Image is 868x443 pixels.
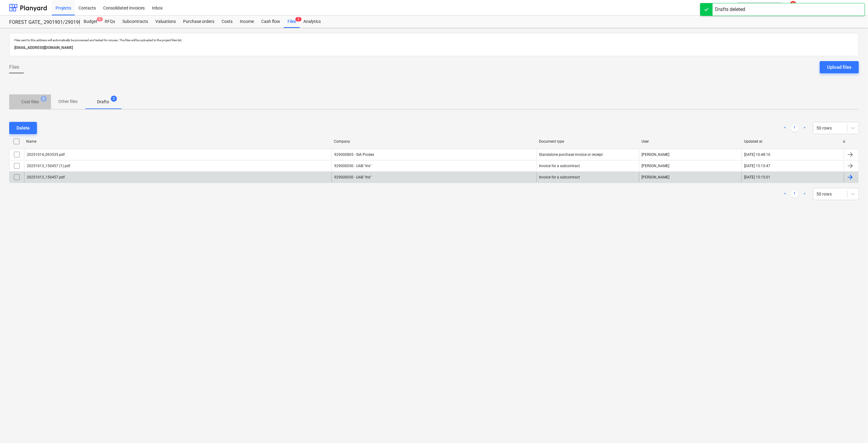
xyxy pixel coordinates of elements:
[539,175,580,179] div: Invoice for a subcontract
[218,16,236,28] a: Costs
[111,96,117,102] span: 3
[781,190,789,198] a: Previous page
[27,152,65,157] div: 20251014_093535.pdf
[331,150,537,159] div: 929000805 - SIA Prodex
[152,16,179,28] a: Valuations
[258,16,284,28] a: Cash flow
[639,150,742,159] div: [PERSON_NAME]
[801,124,808,132] a: Next page
[179,16,218,28] a: Purchase orders
[97,17,103,21] span: 1
[539,152,603,157] div: Standalone purchase invoice or receipt
[284,16,300,28] div: Files
[27,164,70,168] div: 20251013_150457 (1).pdf
[295,17,302,21] span: 3
[119,16,152,28] a: Subcontracts
[639,161,742,171] div: [PERSON_NAME]
[9,122,37,134] button: Delete
[837,414,868,443] iframe: Chat Widget
[284,16,300,28] a: Files3
[827,63,852,71] div: Upload files
[14,45,854,51] p: [EMAIL_ADDRESS][DOMAIN_NAME]
[334,139,534,144] div: Company
[781,124,789,132] a: Previous page
[80,16,101,28] a: Budget1
[744,152,770,157] div: [DATE] 10:48:16
[642,139,739,144] div: User
[331,172,537,182] div: 929000050 - UAB "Iris"
[58,98,78,105] p: Other files
[21,99,39,105] p: Cost files
[715,6,745,13] div: Drafts deleted
[41,96,47,102] span: 3
[744,175,770,179] div: [DATE] 15:15:01
[791,124,798,132] a: Page 1 is your current page
[331,161,537,171] div: 929000050 - UAB "Iris"
[791,190,798,198] a: Page 1 is your current page
[236,16,258,28] a: Income
[26,139,329,144] div: Name
[539,139,637,144] div: Document type
[16,124,30,132] div: Delete
[300,16,324,28] a: Analytics
[27,175,65,179] div: 20251013_150457.pdf
[9,19,73,26] div: FOREST GATE_ 2901901/2901902/2901903
[80,16,101,28] div: Budget
[539,164,580,168] div: Invoice for a subcontract
[14,38,854,42] p: Files sent to this address will automatically be processed and tested for viruses. The files will...
[820,61,859,73] button: Upload files
[639,172,742,182] div: [PERSON_NAME]
[744,139,842,144] div: Updated at
[744,164,770,168] div: [DATE] 15:15:47
[101,16,119,28] a: RFQs
[9,64,19,71] span: Files
[801,190,808,198] a: Next page
[97,99,109,105] p: Drafts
